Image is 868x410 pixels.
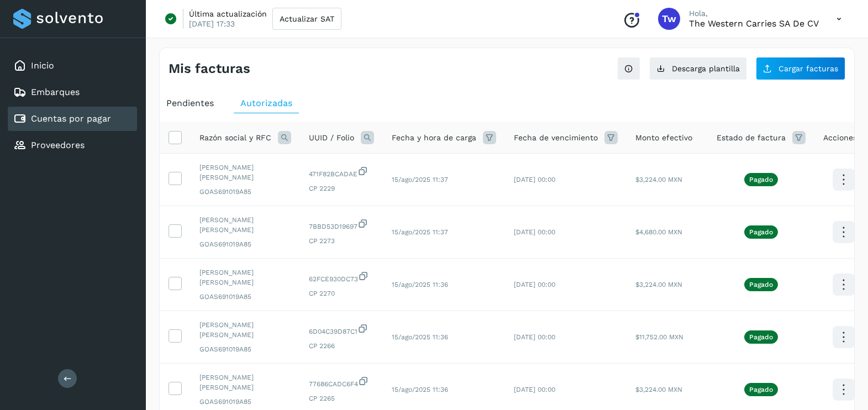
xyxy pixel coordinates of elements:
[199,397,291,407] span: GOAS691019A85
[514,176,555,183] span: [DATE] 00:00
[749,176,773,183] p: Pagado
[199,162,291,182] span: [PERSON_NAME] [PERSON_NAME]
[392,176,448,183] span: 15/ago/2025 11:37
[635,386,682,393] span: $3,224.00 MXN
[8,133,137,157] div: Proveedores
[240,98,292,108] span: Autorizadas
[31,87,80,97] a: Embarques
[199,320,291,340] span: [PERSON_NAME] [PERSON_NAME]
[392,333,448,341] span: 15/ago/2025 11:36
[309,376,374,389] span: 77686CADC6F4
[189,19,235,29] p: [DATE] 17:33
[309,341,374,351] span: CP 2266
[272,8,341,30] button: Actualizar SAT
[749,281,773,288] p: Pagado
[31,113,111,124] a: Cuentas por pagar
[31,140,85,150] a: Proveedores
[392,281,448,288] span: 15/ago/2025 11:36
[689,18,819,29] p: The western carries SA de CV
[309,218,374,232] span: 7BBD53D19697
[199,215,291,235] span: [PERSON_NAME] [PERSON_NAME]
[823,132,857,144] span: Acciones
[749,333,773,341] p: Pagado
[635,281,682,288] span: $3,224.00 MXN
[309,288,374,298] span: CP 2270
[756,57,845,80] button: Cargar facturas
[749,386,773,393] p: Pagado
[309,323,374,337] span: 6D04C39D87C1
[166,98,214,108] span: Pendientes
[8,54,137,78] div: Inicio
[199,267,291,287] span: [PERSON_NAME] [PERSON_NAME]
[169,61,250,77] h4: Mis facturas
[309,166,374,179] span: 471F82BCADAE
[514,281,555,288] span: [DATE] 00:00
[309,393,374,403] span: CP 2265
[635,176,682,183] span: $3,224.00 MXN
[199,344,291,354] span: GOAS691019A85
[8,80,137,104] div: Embarques
[514,132,598,144] span: Fecha de vencimiento
[392,228,448,236] span: 15/ago/2025 11:37
[189,9,267,19] p: Última actualización
[309,271,374,284] span: 62FCE930DC73
[514,386,555,393] span: [DATE] 00:00
[717,132,786,144] span: Estado de factura
[635,228,682,236] span: $4,680.00 MXN
[309,132,354,144] span: UUID / Folio
[635,132,692,144] span: Monto efectivo
[689,9,819,18] p: Hola,
[514,333,555,341] span: [DATE] 00:00
[199,187,291,197] span: GOAS691019A85
[392,386,448,393] span: 15/ago/2025 11:36
[8,107,137,131] div: Cuentas por pagar
[199,372,291,392] span: [PERSON_NAME] [PERSON_NAME]
[280,15,334,23] span: Actualizar SAT
[749,228,773,236] p: Pagado
[649,57,747,80] button: Descarga plantilla
[514,228,555,236] span: [DATE] 00:00
[199,132,271,144] span: Razón social y RFC
[309,236,374,246] span: CP 2273
[672,65,740,72] span: Descarga plantilla
[199,292,291,302] span: GOAS691019A85
[309,183,374,193] span: CP 2229
[392,132,476,144] span: Fecha y hora de carga
[635,333,683,341] span: $11,752.00 MXN
[31,60,54,71] a: Inicio
[778,65,838,72] span: Cargar facturas
[199,239,291,249] span: GOAS691019A85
